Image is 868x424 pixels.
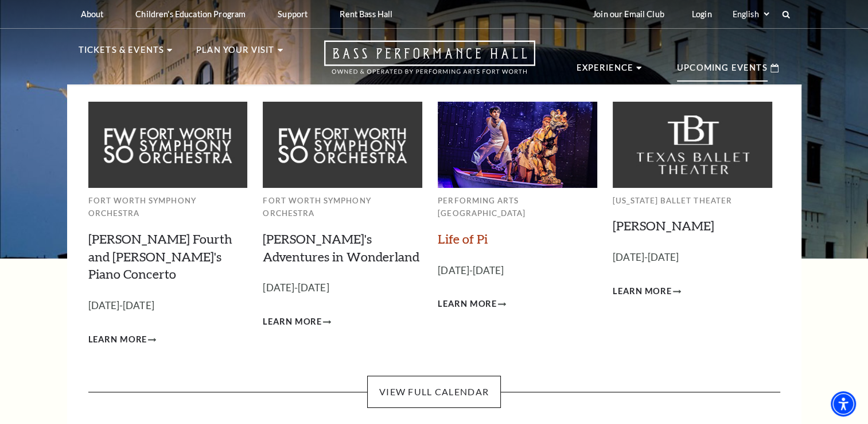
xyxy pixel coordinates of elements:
img: Fort Worth Symphony Orchestra [263,102,422,187]
div: Accessibility Menu [831,391,856,417]
p: [DATE]-[DATE] [438,263,597,279]
p: Plan Your Visit [196,43,275,64]
p: [DATE]-[DATE] [613,249,772,266]
span: Learn More [88,333,147,347]
a: Life of Pi [438,231,488,246]
p: Fort Worth Symphony Orchestra [263,194,422,220]
span: Learn More [263,315,322,329]
img: Fort Worth Symphony Orchestra [88,102,248,187]
p: About [81,9,104,19]
a: Learn More Alice's Adventures in Wonderland [263,315,331,329]
a: View Full Calendar [367,376,501,408]
p: [US_STATE] Ballet Theater [613,194,772,207]
span: Learn More [438,297,497,311]
p: Rent Bass Hall [340,9,392,19]
a: Learn More Brahms Fourth and Grieg's Piano Concerto [88,333,157,347]
span: Learn More [613,284,672,299]
p: [DATE]-[DATE] [88,298,248,314]
a: [PERSON_NAME] [613,218,714,233]
p: Experience [577,61,634,82]
select: Select: [730,9,771,20]
a: [PERSON_NAME] Fourth and [PERSON_NAME]'s Piano Concerto [88,231,232,282]
a: Learn More Life of Pi [438,297,506,311]
a: [PERSON_NAME]'s Adventures in Wonderland [263,231,419,264]
p: Tickets & Events [79,43,165,64]
p: Fort Worth Symphony Orchestra [88,194,248,220]
img: Performing Arts Fort Worth [438,102,597,187]
a: Open this option [283,40,577,84]
p: Support [278,9,308,19]
p: Performing Arts [GEOGRAPHIC_DATA] [438,194,597,220]
img: Texas Ballet Theater [613,102,772,187]
p: [DATE]-[DATE] [263,280,422,296]
p: Upcoming Events [677,61,768,82]
p: Children's Education Program [135,9,246,19]
a: Learn More Peter Pan [613,284,681,299]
